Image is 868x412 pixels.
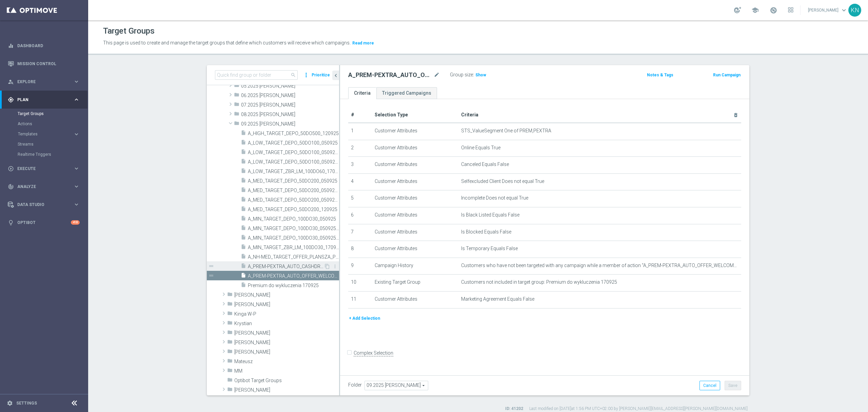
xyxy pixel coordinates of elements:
[248,197,339,203] span: A_MED_TARGET_DEPO_50DO200_050925_SMS
[248,283,339,288] span: Premium do wykluczenia 170925
[461,263,739,268] span: Customers who have not been targeted with any campaign while a member of action "A_PREM-PEXTRA_AU...
[348,190,372,207] td: 5
[241,196,246,204] i: insert_drive_file
[291,72,296,78] span: search
[372,140,458,157] td: Customer Attributes
[227,311,233,318] i: folder
[7,400,13,406] i: settings
[348,382,362,388] label: Folder
[8,166,14,172] i: play_circle_outline
[461,212,519,218] span: Is Black Listed Equals False
[234,387,339,393] span: Patryk P.
[227,339,233,347] i: folder
[324,264,330,269] i: Duplicate Target group
[348,71,432,79] h2: A_PREM-PEXTRA_AUTO_OFFER_WELCOME_PW_BEZ_MRKT_WEEKLY
[227,377,233,385] i: folder
[241,149,246,157] i: insert_drive_file
[241,83,339,89] span: 05.2025 Kamil N.
[73,183,80,190] i: keyboard_arrow_right
[18,109,87,119] div: Target Groups
[311,71,331,80] button: Prioritize
[372,241,458,258] td: Customer Attributes
[18,152,71,157] a: Realtime Triggers
[7,61,80,67] button: Mission Control
[372,173,458,190] td: Customer Attributes
[241,254,246,261] i: insert_drive_file
[248,140,339,146] span: A_LOW_TARGET_DEPO_50DO100_050925
[234,120,239,128] i: folder
[807,5,848,15] a: [PERSON_NAME]keyboard_arrow_down
[234,359,339,364] span: Mateusz
[8,184,14,190] i: track_changes
[234,302,339,307] span: Kasia K.
[17,167,73,171] span: Execute
[529,406,748,412] label: Last modified on [DATE] at 1:56 PM UTC+02:00 by [PERSON_NAME][EMAIL_ADDRESS][PERSON_NAME][DOMAIN_...
[372,123,458,140] td: Customer Attributes
[227,368,233,375] i: folder
[248,207,339,212] span: A_MED_TARGET_DEPO_50DO200_120925
[751,6,759,14] span: school
[505,406,523,412] label: ID: 41202
[18,111,71,116] a: Target Groups
[241,139,246,147] i: insert_drive_file
[17,213,71,231] a: Optibot
[348,291,372,308] td: 11
[248,264,324,269] span: A_PREM-PEXTRA_AUTO_CASHDROP_WELCOME_PW_MRKT_WEEKLY
[16,401,37,405] a: Settings
[234,311,339,317] span: Kinga W-P
[234,101,239,109] i: folder
[348,224,372,241] td: 7
[348,173,372,190] td: 4
[376,87,437,99] a: Triggered Campaigns
[725,381,741,390] button: Save
[372,291,458,308] td: Customer Attributes
[8,97,14,103] i: gps_fixed
[461,296,534,302] span: Marketing Agreement Equals False
[461,195,528,201] span: Incomplete Does not equal True
[241,168,246,176] i: insert_drive_file
[461,279,617,285] span: Customers not included in target group: Premium do wykluczenia 170925
[103,40,351,45] span: This page is used to create and manage the target groups that define which customers will receive...
[646,71,674,79] button: Notes & Tags
[712,71,741,79] button: Run Campaign
[7,220,80,225] button: lightbulb Optibot +10
[227,292,233,299] i: folder
[348,241,372,258] td: 8
[7,166,80,171] button: play_circle_outline Execute keyboard_arrow_right
[18,131,80,137] div: Templates keyboard_arrow_right
[7,202,80,207] button: Data Studio keyboard_arrow_right
[840,6,848,14] span: keyboard_arrow_down
[18,132,73,136] div: Templates
[352,39,375,47] button: Read more
[248,245,339,250] span: A_MIN_TARGET_ZBR_LM_100DO30_170925
[348,107,372,123] th: #
[17,37,80,55] a: Dashboard
[461,179,544,184] span: Selfexcluded Client Does not equal True
[354,350,393,356] label: Complex Selection
[241,102,339,108] span: 07.2025 Kamil N.
[348,207,372,224] td: 6
[473,72,474,78] label: :
[348,275,372,292] td: 10
[248,273,339,279] span: A_PREM-PEXTRA_AUTO_OFFER_WELCOME_PW_BEZ_MRKT_WEEKLY
[227,301,233,309] i: folder
[7,79,80,85] button: person_search Explore keyboard_arrow_right
[234,111,239,119] i: folder
[248,235,339,241] span: A_MIN_TARGET_DEPO_100DO30_050925_SMS
[241,206,246,214] i: insert_drive_file
[303,70,310,80] i: more_vert
[8,202,73,208] div: Data Studio
[8,184,73,190] div: Analyze
[248,216,339,222] span: A_MIN_TARGET_DEPO_100DO30_050925
[248,131,339,136] span: A_HIGH_TARGET_DEPO_50DO500_120925
[248,150,339,155] span: A_LOW_TARGET_DEPO_50DO100_050925_PUSH
[241,121,339,127] span: 09.2025 Kamil N.
[18,129,87,139] div: Templates
[8,55,80,73] div: Mission Control
[8,213,80,231] div: Optibot
[18,132,66,136] span: Templates
[848,4,861,17] div: KN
